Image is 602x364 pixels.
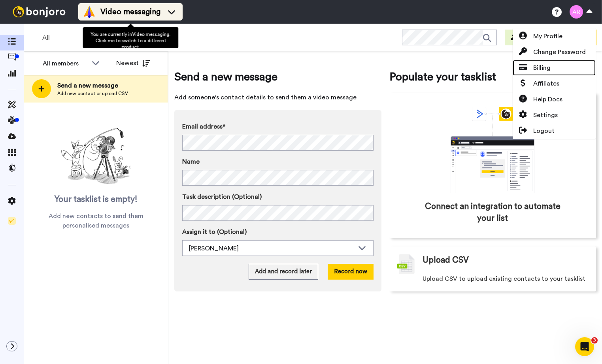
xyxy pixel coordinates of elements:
span: You are currently in Video messaging . Click me to switch to a different product. [91,32,170,49]
span: Upload CSV to upload existing contacts to your tasklist [423,274,585,284]
span: Your tasklist is empty! [55,194,138,205]
button: Invite [505,30,543,45]
span: Affiliates [533,79,559,88]
span: Change Password [533,47,586,57]
span: 3 [591,337,598,343]
span: Settings [533,110,558,120]
a: Billing [513,60,596,76]
span: Add new contact or upload CSV [57,90,128,97]
label: Assign it to (Optional) [182,227,374,237]
button: Record now [328,264,374,280]
div: animation [433,107,552,193]
span: Video messaging [100,6,160,17]
span: Billing [533,63,551,73]
img: vm-color.svg [83,6,96,18]
iframe: Intercom live chat [575,337,594,356]
a: Logout [513,123,596,139]
span: Logout [533,126,555,136]
span: Send a new message [57,81,128,90]
a: My Profile [513,28,596,44]
span: All [42,33,95,43]
label: Task description (Optional) [182,192,374,202]
label: Email address* [182,122,374,131]
span: Help Docs [533,95,562,104]
a: Affiliates [513,76,596,91]
a: Change Password [513,44,596,60]
span: Add new contacts to send them personalised messages [36,211,156,230]
img: ready-set-action.png [57,125,136,188]
button: Add and record later [249,264,318,280]
img: csv-grey.png [397,254,415,274]
button: Newest [110,55,156,71]
div: [PERSON_NAME] [189,244,354,253]
div: All members [43,59,88,68]
span: My Profile [533,32,562,41]
span: Upload CSV [423,254,469,266]
a: Settings [513,107,596,123]
span: Name [182,157,200,166]
span: Connect an integration to automate your list [423,201,563,224]
a: Help Docs [513,91,596,107]
span: Add someone's contact details to send them a video message [174,93,381,102]
span: Send a new message [174,69,381,85]
span: Populate your tasklist [389,69,596,85]
img: Checklist.svg [8,217,16,225]
img: bj-logo-header-white.svg [9,6,69,17]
